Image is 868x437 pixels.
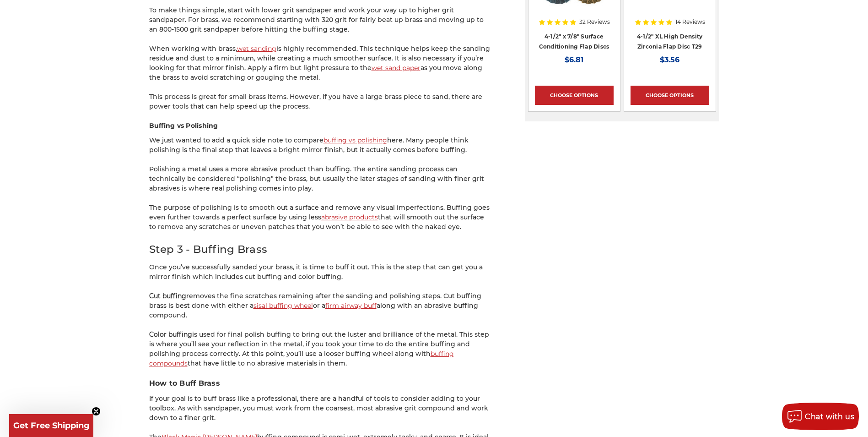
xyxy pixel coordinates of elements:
a: buffing compounds [149,350,454,367]
p: is used for final polish buffing to bring out the luster and brilliance of the metal. This step i... [149,330,492,368]
button: Chat with us [782,403,859,430]
span: 14 Reviews [675,19,705,25]
span: $6.81 [565,55,583,64]
a: firm airway buff [325,301,377,310]
a: Choose Options [631,86,709,105]
h3: How to Buff Brass [149,378,492,389]
span: Get Free Shipping [13,421,90,431]
a: wet sanding [237,44,276,53]
p: We just wanted to add a quick side note to compare here. Many people think polishing is the final... [149,136,492,155]
a: 4-1/2" x 7/8" Surface Conditioning Flap Discs [539,33,609,50]
div: Get Free ShippingClose teaser [9,414,93,437]
p: When working with brass, is highly recommended. This technique helps keep the sanding residue and... [149,44,492,82]
p: The purpose of polishing is to smooth out a surface and remove any visual imperfections. Buffing ... [149,203,492,232]
strong: Color buffing [149,330,192,339]
a: sisal buffing wheel [253,301,313,310]
button: Close teaser [92,407,101,416]
p: Once you’ve successfully sanded your brass, it is time to buff it out. This is the step that can ... [149,262,492,282]
a: abrasive products [321,213,378,221]
a: wet sand paper [372,64,421,72]
p: Polishing a metal uses a more abrasive product than buffing. The entire sanding process can techn... [149,164,492,193]
a: 4-1/2" XL High Density Zirconia Flap Disc T29 [637,33,703,50]
p: This process is great for small brass items. However, if you have a large brass piece to sand, th... [149,92,492,111]
span: Chat with us [805,412,854,421]
a: buffing vs polishing [323,136,387,144]
p: removes the fine scratches remaining after the sanding and polishing steps. Cut buffing brass is ... [149,291,492,320]
p: If your goal is to buff brass like a professional, there are a handful of tools to consider addin... [149,394,492,423]
span: 32 Reviews [579,19,610,25]
h4: Buffing vs Polishing [149,121,492,131]
span: $3.56 [660,55,679,64]
strong: Cut buffing [149,292,186,300]
a: Choose Options [535,86,614,105]
h2: Step 3 - Buffing Brass [149,241,492,257]
p: To make things simple, start with lower grit sandpaper and work your way up to higher grit sandpa... [149,5,492,34]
